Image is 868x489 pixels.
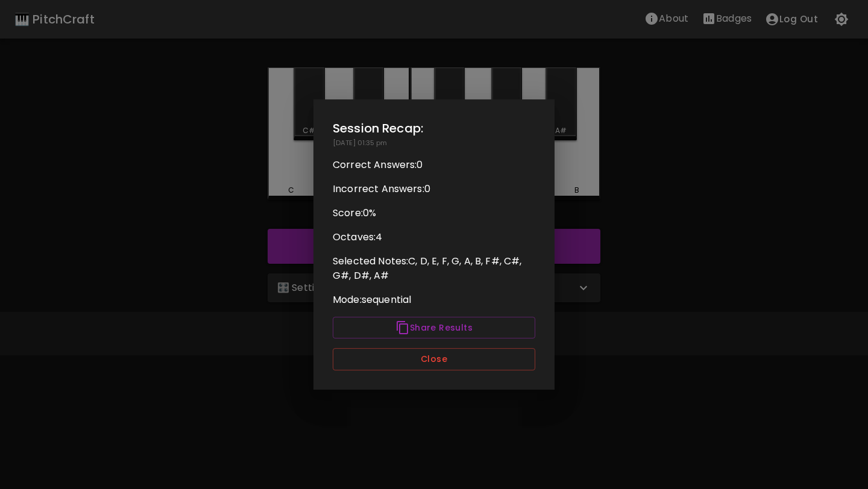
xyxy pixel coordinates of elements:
p: Mode: sequential [333,293,535,307]
h2: Session Recap: [333,119,535,138]
p: Correct Answers: 0 [333,158,535,172]
p: Selected Notes: C, D, E, F, G, A, B, F#, C#, G#, D#, A# [333,254,535,283]
button: Share Results [333,317,535,339]
p: Score: 0 % [333,206,535,220]
p: Incorrect Answers: 0 [333,182,535,196]
p: Octaves: 4 [333,230,535,244]
p: [DATE] 01:35 pm [333,138,535,148]
button: Close [333,348,535,370]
